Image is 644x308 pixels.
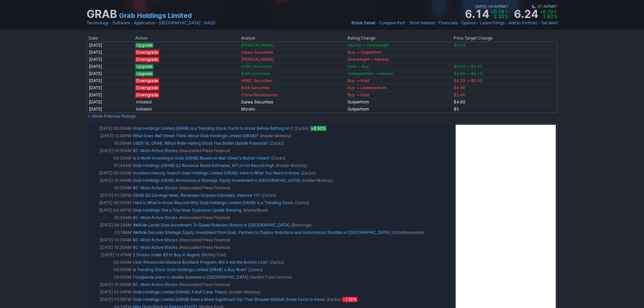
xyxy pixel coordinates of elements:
[133,208,241,213] a: Grab Holdings: Get a Grip Now-Explosive Upside Brewing
[379,20,406,25] span: Compare Perf.
[269,140,284,147] span: (Zacks)
[88,259,132,266] td: 09:40AM
[88,251,132,259] td: [DATE] 11:47AM
[541,20,557,26] a: Set Alert
[133,170,300,175] a: Investors Heavily Search Grab Holdings Limited (GRAB): Here is What You Need to Know
[538,20,541,26] span: •
[452,91,557,98] td: $5.40
[88,229,132,236] td: 05:18AM
[133,267,247,272] a: Is Trending Stock Grab Holdings Limited (GRAB) a Buy Now?
[133,252,200,257] a: 2 Stocks Under $5 to Buy in August
[302,177,333,184] span: (Insider Monkey)
[88,207,132,214] td: [DATE] 04:46PM
[133,193,260,198] a: GRAB Q2 Earnings Meet, Revenues Surpass Estimates, Improve Y/Y
[133,260,268,265] a: Uber Announces Massive Buyback Program: Will it Aid the Bottom Line?
[345,77,452,84] td: Buy → Hold
[345,42,452,49] td: Neutral → Overweight
[135,78,159,84] span: Downgrade
[239,84,345,91] td: BofA Securities
[239,42,345,49] td: [PERSON_NAME]
[87,70,133,77] td: [DATE]
[88,155,132,162] td: 09:30AM
[88,162,132,169] td: 01:34AM
[135,71,153,76] span: Upgrade
[133,163,274,168] a: Grab Holdings (GRAB) Q2 Revenue Beats Estimates, MTUs Hit Record High
[239,63,345,70] td: HSBC Securities
[135,92,159,98] span: Downgrade
[294,199,309,206] span: (Zacks)
[291,222,312,229] span: (Benzinga)
[133,133,258,138] a: What Does Wall Street Think About Grab Holdings Limited (GRAB)?
[239,70,345,77] td: BofA Securities
[294,125,309,132] span: (Zacks)
[477,20,479,26] span: •
[88,244,132,251] td: [DATE] 10:30AM
[119,11,192,20] a: Grab Holdings Limited
[409,20,435,26] a: Short Interest
[88,125,132,132] td: [DATE] 09:00AM
[345,84,452,91] td: Buy → Underperform
[351,20,375,26] a: Stock Detail
[88,281,132,288] td: [DATE] 10:30AM
[391,229,424,236] span: (GlobeNewswire)
[271,155,286,162] span: (Zacks)
[201,20,204,26] span: •
[465,9,489,20] strong: 6.14
[480,20,505,25] span: Latest Filings
[87,63,133,70] td: [DATE]
[156,20,158,26] span: •
[540,9,553,15] span: +0.10
[88,288,132,296] td: [DATE] 01:34PM
[133,126,293,131] a: Grab Holdings Limited (GRAB) Is a Trending Stock: Facts to Know Before Betting on It
[88,199,132,207] td: [DATE] 09:00AM
[179,281,230,288] span: (Associated Press Finance)
[514,9,538,20] strong: 6.24
[406,20,409,26] span: •
[179,185,230,191] span: (Associated Press Finance)
[532,3,557,9] span: 07:46PM ET
[133,178,300,183] a: Grab Holdings (GRAB) Announces a Strategic Equity Investment in [GEOGRAPHIC_DATA]
[133,148,177,153] a: BC-Most Active Stocks
[133,237,177,242] a: BC-Most Active Stocks
[452,84,557,91] td: $4.90
[133,282,177,287] a: BC-Most Active Stocks
[536,3,538,9] span: •
[345,49,452,56] td: Buy → Outperform
[494,14,504,19] span: 2.33
[239,49,345,56] td: Daiwa Securities
[239,105,345,113] td: Mizuho
[87,9,117,20] h1: GRAB
[554,14,557,19] span: %
[88,192,132,199] td: [DATE] 01:35PM
[133,230,390,235] a: WeRide Secures Strategic Equity Investment from Grab, Partners to Deploy Robotaxis and Autonomous...
[269,259,284,266] span: (Zacks)
[88,296,132,303] td: [DATE] 05:50PM
[310,126,327,131] span: +8.50%
[88,221,132,229] td: [DATE] 06:25AM
[504,14,508,19] span: %
[179,214,230,221] span: (Associated Press Finance)
[326,296,341,303] span: (Zacks)
[229,289,261,295] span: (Insider Monkey)
[133,275,248,280] a: Foodpanda plans to double business in [GEOGRAPHIC_DATA]
[87,105,133,113] td: [DATE]
[135,43,153,48] span: Upgrade
[113,20,155,26] a: Software - Application
[491,9,504,15] span: +0.14
[88,177,132,184] td: [DATE] 10:46AM
[505,20,508,26] span: •
[276,162,307,169] span: (Insider Monkey)
[88,147,132,155] td: [DATE] 10:30AM
[345,56,452,63] td: Overweight → Neutral
[179,244,230,251] span: (Associated Press Finance)
[250,274,292,281] span: (Verdict Food Service)
[260,133,291,139] span: (Insider Monkey)
[179,237,230,243] span: (Associated Press Finance)
[376,20,378,26] span: •
[133,222,290,228] a: WeRide Lands Grab Investment To Speed Robotaxi Rollout In [GEOGRAPHIC_DATA]
[88,214,132,221] td: 10:30AM
[88,140,132,147] td: 10:09AM
[88,184,132,192] td: 10:30AM
[87,120,318,123] img: nic2x2.gif
[487,3,488,9] span: •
